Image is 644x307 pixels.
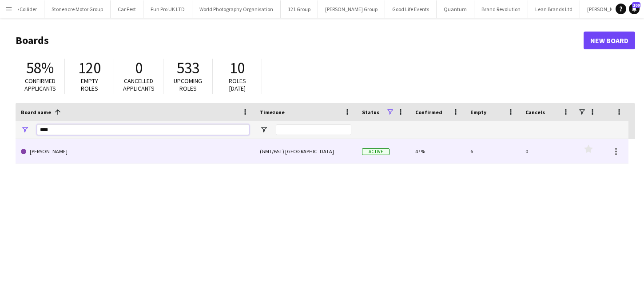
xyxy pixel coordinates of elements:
[16,34,584,47] h1: Boards
[584,32,635,49] a: New Board
[81,77,98,92] span: Empty roles
[520,139,575,163] div: 0
[174,77,202,92] span: Upcoming roles
[78,58,101,78] span: 120
[177,58,199,78] span: 533
[632,2,640,8] span: 100
[111,0,143,18] button: Car Fest
[281,0,318,18] button: 121 Group
[437,0,474,18] button: Quantum
[143,0,192,18] button: Fun Pro UK LTD
[362,148,390,155] span: Active
[580,0,632,18] button: [PERSON_NAME]
[37,124,249,135] input: Board name Filter Input
[21,126,29,134] button: Open Filter Menu
[230,58,245,78] span: 10
[254,139,357,163] div: (GMT/BST) [GEOGRAPHIC_DATA]
[44,0,111,18] button: Stoneacre Motor Group
[410,139,465,163] div: 47%
[470,109,486,116] span: Empty
[21,109,51,116] span: Board name
[229,77,246,92] span: Roles [DATE]
[260,126,268,134] button: Open Filter Menu
[465,139,520,163] div: 6
[318,0,385,18] button: [PERSON_NAME] Group
[629,4,640,14] a: 100
[24,77,56,92] span: Confirmed applicants
[123,77,155,92] span: Cancelled applicants
[26,58,54,78] span: 58%
[21,139,249,164] a: [PERSON_NAME]
[192,0,281,18] button: World Photography Organisation
[385,0,437,18] button: Good Life Events
[135,58,143,78] span: 0
[276,124,351,135] input: Timezone Filter Input
[362,109,379,116] span: Status
[260,109,285,116] span: Timezone
[474,0,528,18] button: Brand Revolution
[415,109,442,116] span: Confirmed
[528,0,580,18] button: Lean Brands Ltd
[525,109,545,116] span: Cancels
